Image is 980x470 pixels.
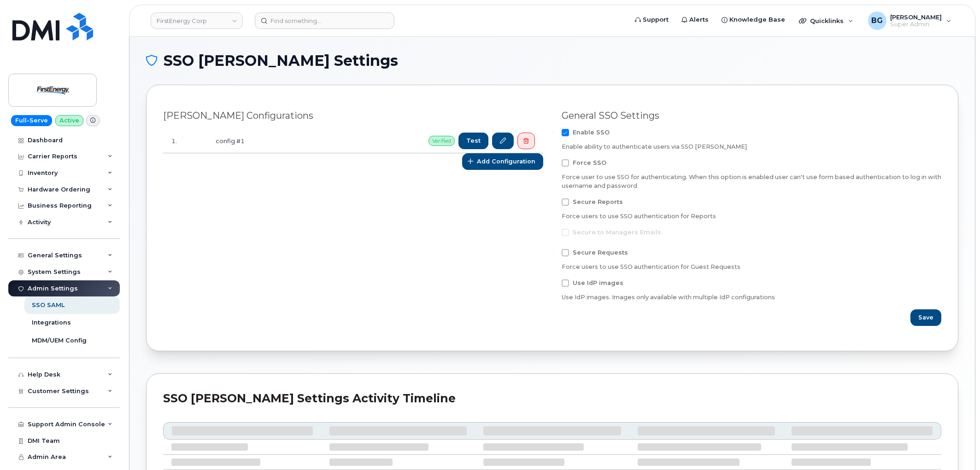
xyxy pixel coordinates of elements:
[562,110,942,122] div: General SSO Settings
[458,133,488,149] button: Test
[562,212,942,220] div: Force users to use SSO authentication for Reports
[551,159,555,164] input: Force SSO
[562,143,942,151] div: Enable ability to authenticate users via SSO [PERSON_NAME]
[573,229,661,236] span: Secure to Managers Emails
[163,129,207,153] td: 1.
[573,279,623,286] span: Use IdP images
[573,198,623,205] span: Secure Reports
[207,129,298,153] td: config #1
[551,198,555,203] input: Secure Reports
[163,110,543,122] div: [PERSON_NAME] Configurations
[551,229,555,233] input: Secure to Managers Emails
[466,136,481,145] span: Test
[428,136,455,146] span: Verified
[573,159,606,166] span: Force SSO
[562,173,942,190] div: Force user to use SSO for authenticating. When this option is enabled user can't use form based a...
[918,313,933,322] span: Save
[562,293,942,302] div: Use IdP images. Images only available with multiple IdP configurations
[551,249,555,254] input: Secure Requests
[910,309,941,326] button: Save
[573,249,628,256] span: Secure Requests
[551,279,555,284] input: Use IdP images
[551,129,555,133] input: Enable SSO
[164,54,398,68] span: SSO [PERSON_NAME] Settings
[163,390,941,407] div: SSO [PERSON_NAME] Settings Activity Timeline
[477,157,535,166] span: Add Configuration
[573,129,610,136] span: Enable SSO
[462,153,543,170] button: Add Configuration
[562,263,942,271] div: Force users to use SSO authentication for Guest Requests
